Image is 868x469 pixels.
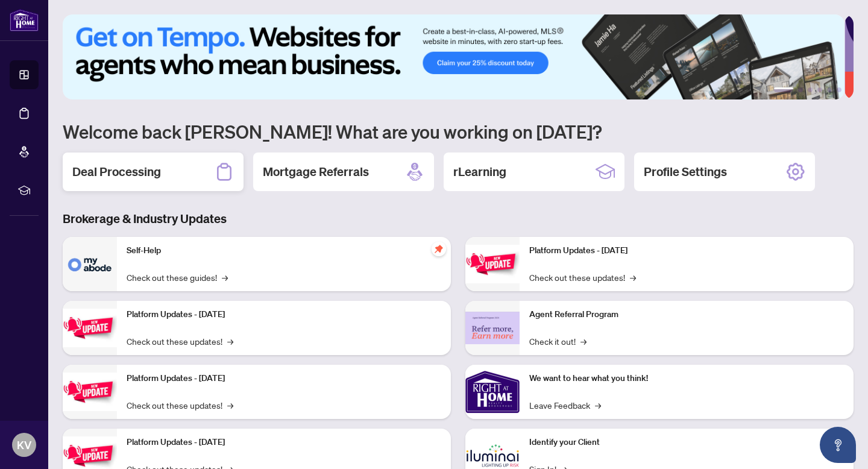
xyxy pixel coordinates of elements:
p: Platform Updates - [DATE] [529,244,844,257]
p: Self-Help [127,244,441,257]
span: → [595,398,601,412]
img: Self-Help [63,237,117,291]
a: Check out these guides!→ [127,271,228,284]
h2: Mortgage Referrals [263,163,369,180]
button: Open asap [820,427,856,463]
img: Agent Referral Program [465,312,520,345]
span: → [580,335,587,348]
a: Check out these updates!→ [127,335,233,348]
a: Leave Feedback→ [529,398,601,412]
h2: Deal Processing [72,163,161,180]
a: Check out these updates!→ [127,398,233,412]
h2: rLearning [453,163,506,180]
p: Platform Updates - [DATE] [127,372,441,385]
span: → [227,398,233,412]
button: 5 [827,87,832,92]
span: → [222,271,228,284]
span: KV [17,436,31,453]
p: Identify your Client [529,436,844,449]
button: 2 [798,87,803,92]
img: Platform Updates - September 16, 2025 [63,309,117,347]
button: 3 [808,87,813,92]
button: 6 [837,87,841,92]
p: We want to hear what you think! [529,372,844,385]
img: logo [10,9,39,31]
p: Agent Referral Program [529,308,844,321]
img: Platform Updates - July 21, 2025 [63,373,117,411]
img: Slide 0 [63,14,844,99]
span: pushpin [432,242,446,256]
img: We want to hear what you think! [465,365,520,419]
button: 1 [774,87,793,92]
span: → [630,271,636,284]
p: Platform Updates - [DATE] [127,308,441,321]
a: Check out these updates!→ [529,271,636,284]
button: 4 [817,87,822,92]
p: Platform Updates - [DATE] [127,436,441,449]
span: → [227,335,233,348]
img: Platform Updates - June 23, 2025 [465,245,520,283]
a: Check it out!→ [529,335,587,348]
h1: Welcome back [PERSON_NAME]! What are you working on [DATE]? [63,120,854,143]
h2: Profile Settings [644,163,727,180]
h3: Brokerage & Industry Updates [63,210,854,227]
